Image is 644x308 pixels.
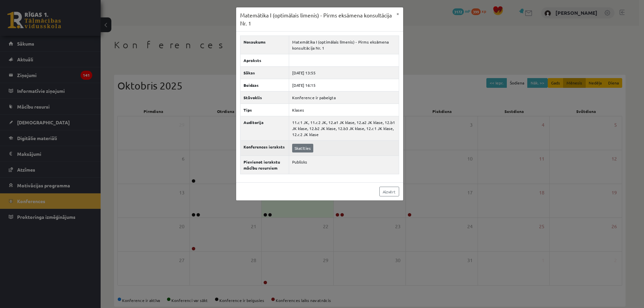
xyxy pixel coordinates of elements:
[289,116,399,141] td: 11.c1 JK, 11.c2 JK, 12.a1 JK klase, 12.a2 JK klase, 12.b1 JK klase, 12.b2 JK klase, 12.b3 JK klas...
[240,54,289,67] th: Apraksts
[240,91,289,104] th: Stāvoklis
[292,144,313,152] a: Skatīties
[240,156,289,174] th: Pievienot ierakstu mācību resursiem
[240,116,289,141] th: Auditorija
[240,67,289,79] th: Sākas
[289,79,399,91] td: [DATE] 16:15
[240,141,289,156] th: Konferences ieraksts
[289,36,399,54] td: Matemātika I (optimālais līmenis) - Pirms eksāmena konsultācija Nr. 1
[240,104,289,116] th: Tips
[240,11,392,27] h3: Matemātika I (optimālais līmenis) - Pirms eksāmena konsultācija Nr. 1
[289,67,399,79] td: [DATE] 13:55
[289,91,399,104] td: Konference ir pabeigta
[379,187,399,196] a: Aizvērt
[240,79,289,91] th: Beidzas
[240,36,289,54] th: Nosaukums
[289,104,399,116] td: Klases
[392,7,403,20] button: ×
[289,156,399,174] td: Publisks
